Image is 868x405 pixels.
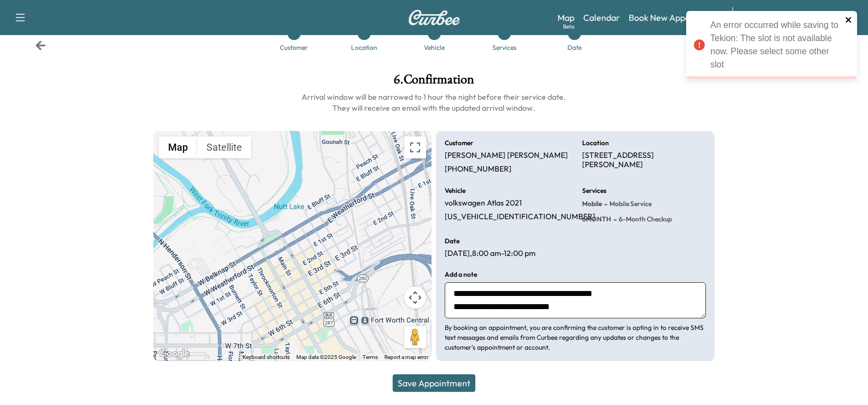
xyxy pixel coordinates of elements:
a: MapBeta [557,11,574,24]
img: Google [156,347,192,361]
button: Drag Pegman onto the map to open Street View [404,326,426,348]
h6: Services [582,187,606,194]
p: [STREET_ADDRESS][PERSON_NAME] [582,151,706,170]
h6: Date [445,238,459,244]
div: Location [351,44,377,51]
div: Beta [563,22,574,31]
div: Services [492,44,516,51]
span: - [602,198,607,209]
button: Show street map [159,136,197,158]
a: Open this area in Google Maps (opens a new window) [156,347,192,361]
p: [DATE] , 8:00 am - 12:00 pm [445,249,536,259]
p: volkswagen Atlas 2021 [445,198,522,208]
span: Map data ©2025 Google [296,354,356,360]
h6: Arrival window will be narrowed to 1 hour the night before their service date. They will receive ... [153,92,715,113]
p: [PHONE_NUMBER] [445,164,511,174]
a: Terms (opens in new tab) [363,354,378,360]
p: [PERSON_NAME] [PERSON_NAME] [445,151,568,161]
button: Keyboard shortcuts [243,353,290,361]
span: - [611,214,617,225]
div: Vehicle [424,44,445,51]
span: Mobile Service [607,199,652,208]
h6: Add a note [445,271,477,278]
div: Back [35,40,46,51]
p: [US_VEHICLE_IDENTIFICATION_NUMBER] [445,212,595,222]
button: Save Appointment [393,374,475,392]
div: Date [567,44,582,51]
span: 6-month checkup [617,215,672,224]
h6: Location [582,140,609,146]
h6: Customer [445,140,473,146]
h6: Vehicle [445,187,465,194]
div: An error occurred while saving to Tekion: The slot is not available now. Please select some other... [710,19,842,71]
a: Calendar [583,11,620,24]
div: Customer [280,44,308,51]
p: By booking an appointment, you are confirming the customer is opting in to receive SMS text messa... [445,323,705,352]
span: 6MONTH [582,215,611,224]
img: Curbee Logo [408,10,461,25]
button: Map camera controls [404,287,426,309]
a: Report a map error [384,354,428,360]
h1: 6 . Confirmation [153,73,715,92]
button: close [845,15,853,24]
button: Show satellite imagery [197,136,251,158]
span: Mobile [582,199,602,208]
button: Toggle fullscreen view [404,136,426,158]
a: Book New Appointment [629,11,721,24]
